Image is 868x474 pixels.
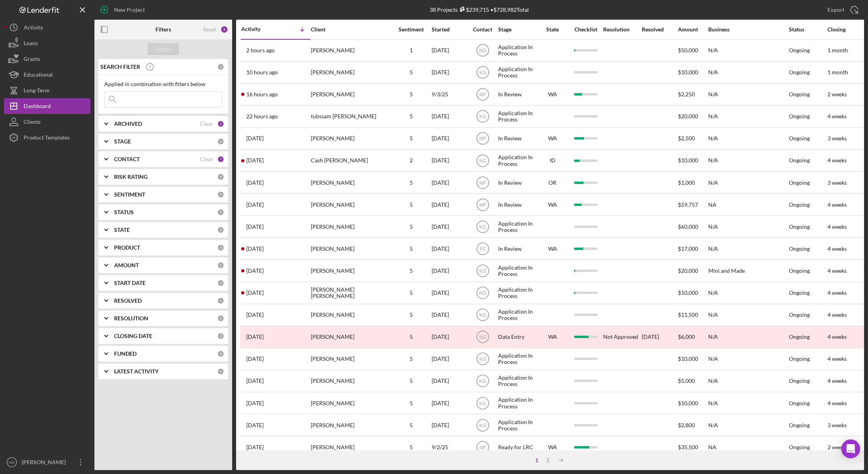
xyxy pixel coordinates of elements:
[498,62,536,83] div: Application In Process
[311,415,390,435] div: [PERSON_NAME]
[498,260,536,281] div: Application In Process
[246,312,264,318] time: 2025-09-13 01:29
[392,312,431,318] div: 5
[200,121,213,127] div: Clear
[480,246,486,252] text: FC
[678,289,698,296] span: $10,000
[217,120,224,127] div: 1
[311,238,390,259] div: [PERSON_NAME]
[708,305,787,325] div: N/A
[24,83,50,100] div: Long-Term
[537,91,568,97] div: WA
[708,371,787,391] div: N/A
[4,130,90,145] a: Product Templates
[479,423,486,428] text: KG
[156,43,171,55] div: Apply
[246,378,264,384] time: 2025-09-12 13:11
[311,40,390,61] div: [PERSON_NAME]
[114,315,148,322] b: RESOLUTION
[432,150,467,171] div: [DATE]
[708,238,787,259] div: N/A
[678,201,698,208] span: $59,757
[246,47,275,53] time: 2025-09-17 19:05
[246,334,264,340] time: 2025-09-12 18:49
[114,174,148,180] b: RISK RATING
[246,224,264,230] time: 2025-09-15 03:53
[24,51,40,69] div: Grants
[9,460,15,465] text: NG
[603,334,638,340] div: Not Approved
[708,194,787,215] div: NA
[708,437,787,457] div: NA
[498,194,536,215] div: In Review
[537,26,568,33] div: State
[432,26,467,33] div: Started
[246,91,278,97] time: 2025-09-17 04:51
[458,6,489,13] div: $239,715
[311,84,390,105] div: [PERSON_NAME]
[24,114,41,132] div: Clients
[432,260,467,281] div: [DATE]
[789,135,810,141] div: Ongoing
[392,224,431,230] div: 5
[708,40,787,61] div: N/A
[537,444,568,450] div: WA
[468,26,497,33] div: Contact
[479,180,486,186] text: MF
[4,83,90,98] a: Long-Term
[678,267,698,274] span: $20,000
[827,267,847,274] time: 4 weeks
[155,26,171,33] b: Filters
[789,334,810,340] div: Ongoing
[542,457,553,463] div: 2
[392,26,431,33] div: Sentiment
[789,26,827,33] div: Status
[311,106,390,127] div: tubssam [PERSON_NAME]
[392,290,431,296] div: 5
[827,289,847,296] time: 4 weeks
[392,69,431,75] div: 5
[569,26,602,33] div: Checklist
[24,98,51,116] div: Dashboard
[432,283,467,303] div: [DATE]
[217,209,224,216] div: 0
[708,327,787,347] div: N/A
[708,393,787,413] div: N/A
[827,311,847,318] time: 4 weeks
[4,20,90,35] button: Activity
[537,334,568,340] div: WA
[432,393,467,413] div: [DATE]
[498,437,536,457] div: Ready for LRC
[432,194,467,215] div: [DATE]
[708,415,787,435] div: N/A
[217,191,224,198] div: 0
[498,150,536,171] div: Application In Process
[678,400,698,406] span: $10,000
[432,305,467,325] div: [DATE]
[708,349,787,369] div: N/A
[4,67,90,83] a: Educational
[642,26,677,33] div: Resolved
[311,371,390,391] div: [PERSON_NAME]
[820,2,864,18] button: Export
[148,43,179,55] button: Apply
[498,305,536,325] div: Application In Process
[246,113,278,119] time: 2025-09-16 23:00
[114,209,134,215] b: STATUS
[217,368,224,375] div: 0
[789,444,810,450] div: Ongoing
[246,69,278,75] time: 2025-09-17 10:09
[827,135,847,141] time: 3 weeks
[392,180,431,186] div: 5
[827,400,847,406] time: 4 weeks
[678,69,698,75] span: $10,000
[789,312,810,318] div: Ongoing
[479,378,486,384] text: KG
[4,35,90,51] a: Loans
[432,84,467,105] div: 9/3/25
[217,315,224,322] div: 0
[708,172,787,193] div: N/A
[432,216,467,237] div: [DATE]
[789,91,810,97] div: Ongoing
